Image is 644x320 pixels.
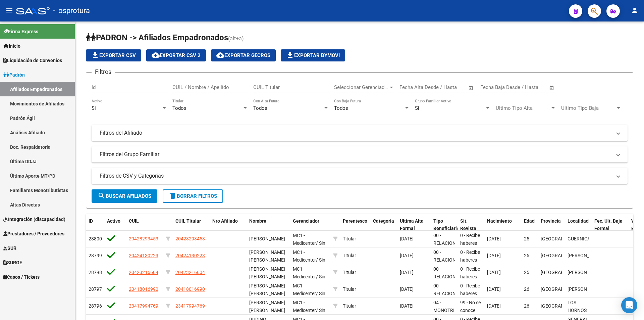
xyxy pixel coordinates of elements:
[293,233,316,246] span: MC1 - Medicenter
[91,51,99,59] mat-icon: file_download
[594,218,623,231] span: Fec. Ult. Baja Formal
[146,49,206,61] button: Exportar CSV 2
[92,105,96,111] span: Si
[334,105,348,111] span: Todos
[541,253,586,258] span: [GEOGRAPHIC_DATA]
[524,253,529,258] span: 25
[100,129,611,137] mat-panel-title: Filtros del Afiliado
[169,192,177,200] mat-icon: delete
[458,214,484,236] datatable-header-cell: Sit. Revista
[286,51,294,59] mat-icon: file_download
[340,214,370,236] datatable-header-cell: Parentesco
[460,266,488,287] span: 0 - Recibe haberes regularmente
[129,303,158,309] span: 23417994769
[400,269,428,276] div: [DATE]
[541,236,586,241] span: [GEOGRAPHIC_DATA]
[487,286,501,292] span: [DATE]
[400,285,428,293] div: [DATE]
[126,214,163,236] datatable-header-cell: CUIL
[467,84,475,92] button: Open calendar
[211,49,276,61] button: Exportar GECROS
[592,214,629,236] datatable-header-cell: Fec. Ult. Baja Formal
[343,303,356,309] span: Titular
[343,270,356,275] span: Titular
[247,214,290,236] datatable-header-cell: Nombre
[293,300,316,313] span: MC1 - Medicenter
[163,189,223,203] button: Borrar Filtros
[129,218,139,224] span: CUIL
[92,146,628,163] mat-expansion-panel-header: Filtros del Grupo Familiar
[433,283,465,311] span: 00 - RELACION DE DEPENDENCIA
[433,300,475,313] span: 04 - MONOTRIBUTISTAS
[460,249,488,270] span: 0 - Recibe haberes regularmente
[568,286,603,292] span: [PERSON_NAME]
[216,51,224,59] mat-icon: cloud_download
[172,105,186,111] span: Todos
[293,249,316,263] span: MC1 - Medicenter
[343,253,356,258] span: Titular
[129,286,158,292] span: 20418016990
[433,218,460,231] span: Tipo Beneficiario
[249,283,285,296] span: [PERSON_NAME] [PERSON_NAME]
[400,218,424,231] span: Ultima Alta Formal
[3,71,25,79] span: Padrón
[86,49,141,61] button: Exportar CSV
[400,302,428,310] div: [DATE]
[343,286,356,292] span: Titular
[129,270,158,275] span: 20423216604
[107,218,120,224] span: Activo
[175,236,205,241] span: 20428293453
[433,84,465,90] input: Fecha fin
[3,42,20,50] span: Inicio
[460,283,488,304] span: 0 - Recibe haberes regularmente
[343,236,356,241] span: Titular
[293,218,319,224] span: Gerenciador
[524,218,535,224] span: Edad
[175,303,205,309] span: 23417994769
[228,35,244,42] span: (alt+a)
[484,214,521,236] datatable-header-cell: Nacimiento
[249,249,285,263] span: [PERSON_NAME] [PERSON_NAME]
[524,270,529,275] span: 25
[3,259,22,266] span: SURGE
[92,125,628,141] mat-expansion-panel-header: Filtros del Afiliado
[521,214,538,236] datatable-header-cell: Edad
[175,218,201,224] span: CUIL Titular
[568,236,590,241] span: GUERNICA
[415,105,419,111] span: Si
[281,49,345,61] button: Exportar Bymovi
[3,244,16,252] span: SUR
[568,270,603,275] span: [PERSON_NAME]
[290,214,330,236] datatable-header-cell: Gerenciador
[3,216,65,223] span: Integración (discapacidad)
[3,57,62,64] span: Liquidación de Convenios
[431,214,458,236] datatable-header-cell: Tipo Beneficiario
[92,168,628,184] mat-expansion-panel-header: Filtros de CSV y Categorias
[89,253,102,258] span: 28799
[210,214,247,236] datatable-header-cell: Nro Afiliado
[152,51,160,59] mat-icon: cloud_download
[92,67,115,77] h3: Filtros
[565,214,592,236] datatable-header-cell: Localidad
[86,33,228,42] span: PADRON -> Afiliados Empadronados
[541,218,561,224] span: Provincia
[89,303,102,309] span: 28796
[89,286,102,292] span: 28797
[5,6,13,14] mat-icon: menu
[53,3,90,18] span: - osprotura
[460,233,488,254] span: 0 - Recibe haberes regularmente
[169,193,217,199] span: Borrar Filtros
[249,218,266,224] span: Nombre
[524,303,529,309] span: 26
[3,230,64,237] span: Prestadores / Proveedores
[175,253,205,258] span: 20424130223
[212,218,238,224] span: Nro Afiliado
[175,286,205,292] span: 20418016990
[92,189,157,203] button: Buscar Afiliados
[3,273,40,281] span: Casos / Tickets
[89,236,102,241] span: 28800
[631,6,639,14] mat-icon: person
[86,214,104,236] datatable-header-cell: ID
[399,84,427,90] input: Fecha inicio
[487,218,512,224] span: Nacimiento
